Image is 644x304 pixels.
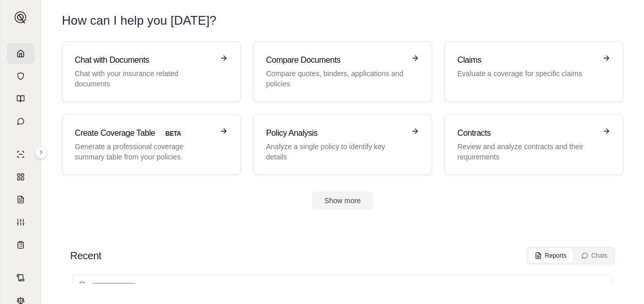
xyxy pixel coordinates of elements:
button: Expand sidebar [10,7,31,28]
p: Analyze a single policy to identify key details [266,141,405,162]
div: Reports [535,252,567,260]
a: ClaimsEvaluate a coverage for specific claims [444,41,623,102]
div: Chats [581,252,607,260]
a: Coverage Table [7,235,35,255]
h3: Chat with Documents [75,54,213,66]
h3: Contracts [457,127,596,139]
img: Expand sidebar [14,11,27,24]
a: Documents Vault [7,66,35,86]
a: Home [7,43,35,64]
button: Expand sidebar [35,146,47,158]
a: Compare DocumentsCompare quotes, binders, applications and policies [253,41,432,102]
a: Single Policy [7,144,35,165]
a: Chat [7,111,35,132]
p: Chat with your insurance related documents [75,68,213,89]
button: Show more [312,191,373,210]
h3: Create Coverage Table [75,127,213,139]
a: Prompt Library [7,88,35,109]
h1: How can I help you [DATE]? [62,12,623,29]
a: Chat with DocumentsChat with your insurance related documents [62,41,241,102]
h3: Compare Documents [266,54,405,66]
span: BETA [159,128,187,139]
button: Chats [575,248,614,263]
h3: Policy Analysis [266,127,405,139]
a: ContractsReview and analyze contracts and their requirements [444,114,623,175]
a: Create Coverage TableBETAGenerate a professional coverage summary table from your policies. [62,114,241,175]
a: Contract Analysis [7,267,35,288]
h2: Recent [70,248,101,263]
button: Reports [529,248,573,263]
p: Evaluate a coverage for specific claims [457,68,596,79]
p: Review and analyze contracts and their requirements [457,141,596,162]
p: Compare quotes, binders, applications and policies [266,68,405,89]
a: Policy AnalysisAnalyze a single policy to identify key details [253,114,432,175]
a: Custom Report [7,212,35,233]
a: Claim Coverage [7,189,35,210]
a: Policy Comparisons [7,167,35,187]
h3: Claims [457,54,596,66]
p: Generate a professional coverage summary table from your policies. [75,141,213,162]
